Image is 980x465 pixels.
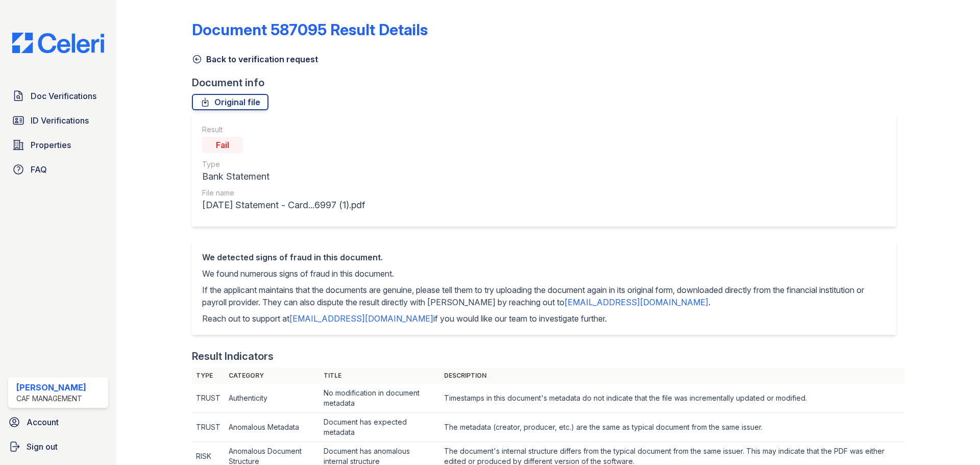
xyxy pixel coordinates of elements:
div: Document info [192,76,904,90]
td: Document has expected metadata [320,413,440,442]
div: CAF Management [16,394,86,404]
th: Description [440,368,904,384]
div: File name [202,188,365,198]
p: If the applicant maintains that the documents are genuine, please tell them to try uploading the ... [202,284,886,308]
a: Original file [192,94,268,110]
a: [EMAIL_ADDRESS][DOMAIN_NAME] [565,297,708,307]
td: The metadata (creator, producer, etc.) are the same as typical document from the same issuer. [440,413,904,442]
p: We found numerous signs of fraud in this document. [202,267,886,280]
span: Sign out [27,440,58,453]
a: Sign out [4,436,112,457]
td: Anomalous Metadata [225,413,320,442]
p: Reach out to support at if you would like our team to investigate further. [202,312,886,325]
td: No modification in document metadata [320,384,440,413]
th: Category [225,368,320,384]
span: FAQ [31,163,47,176]
td: TRUST [192,413,225,442]
div: Result Indicators [192,349,274,363]
a: Doc Verifications [8,86,108,106]
img: CE_Logo_Blue-a8612792a0a2168367f1c8372b55b34899dd931a85d93a1a3d3e32e68fde9ad4.png [4,33,112,53]
span: Doc Verifications [31,90,96,102]
div: Fail [202,137,243,153]
div: Type [202,159,365,169]
a: Back to verification request [192,53,318,65]
th: Title [320,368,440,384]
td: Timestamps in this document's metadata do not indicate that the file was incrementally updated or... [440,384,904,413]
div: [PERSON_NAME] [16,381,86,394]
div: Result [202,125,365,135]
span: Properties [31,139,71,151]
a: FAQ [8,159,108,180]
a: [EMAIL_ADDRESS][DOMAIN_NAME] [289,313,433,324]
span: ID Verifications [31,114,89,127]
a: ID Verifications [8,110,108,131]
div: We detected signs of fraud in this document. [202,251,886,263]
td: Authenticity [225,384,320,413]
td: TRUST [192,384,225,413]
a: Document 587095 Result Details [192,20,428,39]
a: Account [4,412,112,432]
a: Properties [8,135,108,155]
span: . [708,297,710,307]
span: Account [27,416,59,428]
div: [DATE] Statement - Card...6997 (1).pdf [202,198,365,212]
div: Bank Statement [202,169,365,184]
th: Type [192,368,225,384]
